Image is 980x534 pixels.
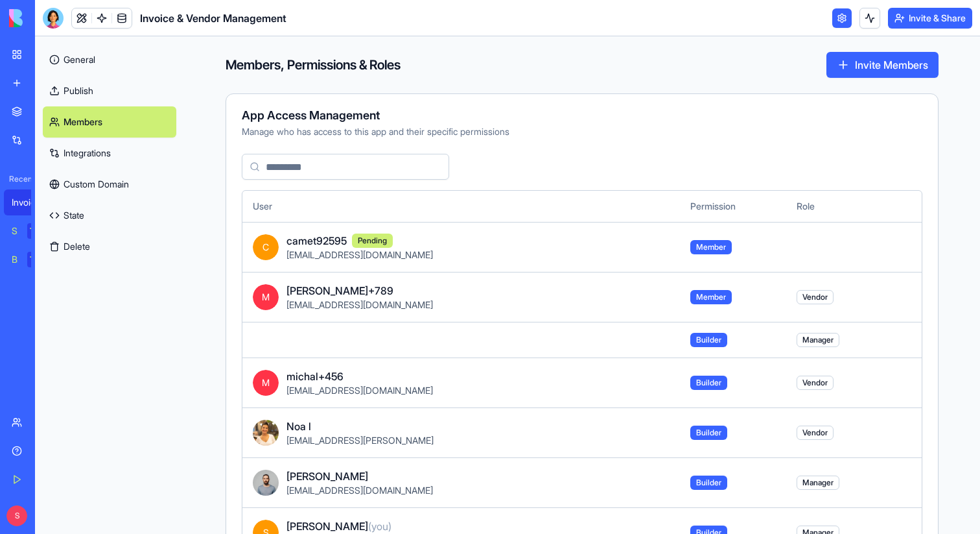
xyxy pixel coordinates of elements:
span: [PERSON_NAME] [286,518,391,534]
span: C [253,234,279,260]
img: image_123650291_bsq8ao.jpg [253,470,279,496]
h4: Members, Permissions & Roles [226,56,401,74]
span: Member [690,240,732,254]
th: Role [786,191,889,222]
a: Custom Domain [43,169,176,200]
div: TRY [27,223,48,239]
div: TRY [27,252,48,267]
span: Builder [690,426,727,440]
a: Integrations [43,138,176,169]
span: Vendor [797,290,834,304]
span: [EMAIL_ADDRESS][DOMAIN_NAME] [286,485,433,496]
th: Permission [680,191,786,222]
span: Vendor [797,426,834,440]
span: camet92595 [286,233,347,249]
div: Blog Generation Pro [12,253,18,266]
span: Builder [690,376,727,390]
span: Builder [690,333,727,347]
a: General [43,44,176,75]
span: M [253,370,279,396]
span: [PERSON_NAME] [286,468,368,484]
span: Pending [352,234,393,248]
button: Invite Members [826,52,939,78]
div: Social Media Content Generator [12,225,18,237]
span: [EMAIL_ADDRESS][PERSON_NAME] [286,435,434,446]
span: M [253,284,279,310]
span: [EMAIL_ADDRESS][DOMAIN_NAME] [286,249,433,260]
span: [EMAIL_ADDRESS][DOMAIN_NAME] [286,299,433,310]
div: Manage who has access to this app and their specific permissions [242,125,922,138]
div: App Access Management [242,110,922,121]
img: ACg8ocLP71bGMPoSx8tEcCIp96STZZxyWdJvXnmaS-SsFXObfGp4SHQ=s96-c [253,420,279,446]
span: Invoice & Vendor Management [140,10,286,26]
span: Recent [4,174,31,184]
img: logo [9,9,89,27]
span: michal+456 [286,369,344,384]
span: [EMAIL_ADDRESS][DOMAIN_NAME] [286,385,433,396]
a: Members [43,106,176,138]
span: Manager [797,476,839,490]
span: Manager [797,333,839,347]
span: [PERSON_NAME]+789 [286,283,393,298]
a: Blog Generation ProTRY [4,247,56,273]
a: Publish [43,75,176,106]
span: Noa l [286,419,311,434]
span: S [6,505,27,526]
div: Invoice & Vendor Management [12,196,48,209]
span: Member [690,290,732,304]
button: Delete [43,231,176,262]
a: Invoice & Vendor Management [4,189,56,215]
span: (you) [368,520,391,533]
th: User [242,191,680,222]
span: Vendor [797,376,834,390]
a: Social Media Content GeneratorTRY [4,218,56,244]
button: Invite & Share [888,8,972,29]
span: Builder [690,476,727,490]
a: State [43,200,176,231]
